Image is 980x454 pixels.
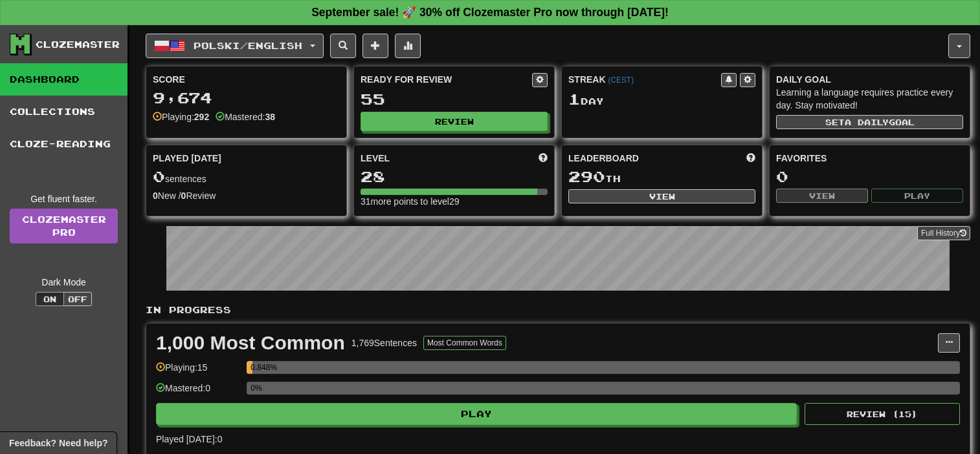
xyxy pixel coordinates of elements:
button: Polski/English [146,34,324,58]
button: Search sentences [330,34,356,58]
div: Dark Mode [10,276,118,289]
button: View [776,189,868,203]
button: Full History [917,226,970,240]
div: th [568,169,755,185]
span: This week in points, UTC [746,152,755,165]
div: Score [153,73,340,86]
strong: 38 [265,112,275,122]
span: Score more points to level up [539,152,548,165]
strong: 0 [153,191,158,201]
div: Streak [568,73,721,86]
div: Mastered: 0 [156,382,240,403]
div: 1,000 Most Common [156,333,345,353]
div: 31 more points to level 29 [361,195,548,208]
span: Open feedback widget [9,437,107,449]
div: Get fluent faster. [10,192,118,205]
div: Clozemaster [36,38,120,51]
div: 1,769 Sentences [351,336,417,349]
div: 0.848% [251,361,252,374]
button: Review (15) [805,403,960,425]
strong: September sale! 🚀 30% off Clozemaster Pro now through [DATE]! [311,6,669,19]
div: New / Review [153,189,340,202]
button: Play [156,403,797,425]
button: Seta dailygoal [776,115,963,129]
strong: 0 [181,191,186,201]
div: Daily Goal [776,73,963,86]
button: Add sentence to collection [362,34,388,58]
button: View [568,189,755,203]
div: sentences [153,169,340,185]
span: 0 [153,167,165,185]
div: Ready for Review [361,73,532,86]
div: Mastered: [216,110,275,123]
span: Leaderboard [568,152,639,165]
span: a daily [845,118,889,127]
p: In Progress [146,304,970,316]
div: 0 [776,169,963,185]
span: Polski / English [194,40,302,51]
div: 55 [361,91,548,107]
button: On [36,292,64,306]
button: Review [361,112,548,131]
div: Favorites [776,152,963,165]
span: Played [DATE]: 0 [156,434,222,444]
button: Most Common Words [423,336,506,350]
span: 1 [568,90,581,108]
span: Played [DATE] [153,152,221,165]
div: Learning a language requires practice every day. Stay motivated! [776,86,963,112]
div: Playing: [153,110,209,123]
span: Level [361,152,390,165]
button: More stats [395,34,421,58]
a: (CEST) [608,76,634,85]
button: Off [63,292,92,306]
div: Playing: 15 [156,361,240,382]
span: 290 [568,167,605,185]
div: Day [568,91,755,108]
div: 9,674 [153,90,340,106]
div: 28 [361,169,548,185]
button: Play [871,189,963,203]
a: ClozemasterPro [10,209,118,243]
strong: 292 [194,112,209,122]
